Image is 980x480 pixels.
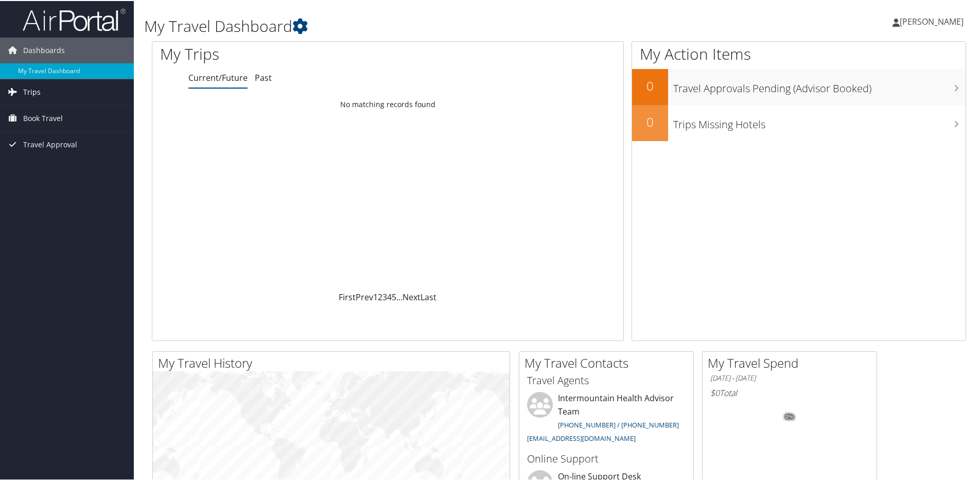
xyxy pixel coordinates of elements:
[339,290,356,302] a: First
[23,105,63,130] span: Book Travel
[373,290,378,302] a: 1
[144,14,697,36] h1: My Travel Dashboard
[402,290,421,302] a: Next
[708,353,877,371] h2: My Travel Spend
[524,353,693,371] h2: My Travel Contacts
[522,391,691,446] li: Intermountain Health Advisor Team
[23,7,126,31] img: airportal-logo.png
[387,290,392,302] a: 4
[710,386,720,398] span: $0
[632,42,966,64] h1: My Action Items
[673,75,966,95] h3: Travel Approvals Pending (Advisor Booked)
[900,15,964,26] span: [PERSON_NAME]
[396,290,402,302] span: …
[632,112,668,130] h2: 0
[785,413,794,419] tspan: 0%
[710,372,869,382] h6: [DATE] - [DATE]
[892,5,974,36] a: [PERSON_NAME]
[188,71,248,82] a: Current/Future
[527,433,636,442] a: [EMAIL_ADDRESS][DOMAIN_NAME]
[673,111,966,131] h3: Trips Missing Hotels
[23,37,65,62] span: Dashboards
[527,451,686,465] h3: Online Support
[160,42,419,64] h1: My Trips
[356,290,373,302] a: Prev
[378,290,382,302] a: 2
[152,94,623,113] td: No matching records found
[527,372,686,387] h3: Travel Agents
[23,131,77,157] span: Travel Approval
[392,290,396,302] a: 5
[421,290,436,302] a: Last
[255,71,272,82] a: Past
[158,353,510,371] h2: My Travel History
[382,290,387,302] a: 3
[23,78,41,104] span: Trips
[632,76,668,94] h2: 0
[710,386,869,398] h6: Total
[558,419,679,428] a: [PHONE_NUMBER] / [PHONE_NUMBER]
[632,104,966,140] a: 0Trips Missing Hotels
[632,68,966,104] a: 0Travel Approvals Pending (Advisor Booked)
